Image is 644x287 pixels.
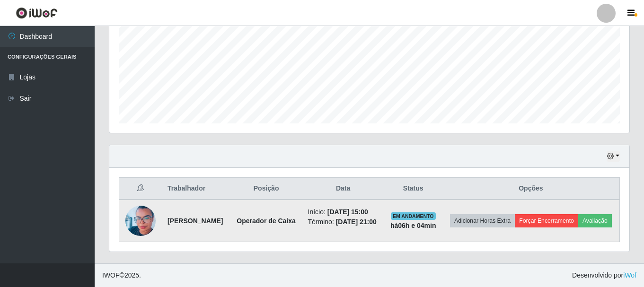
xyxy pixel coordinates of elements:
[442,178,620,200] th: Opções
[237,217,296,225] strong: Operador de Caixa
[336,218,377,226] time: [DATE] 21:00
[572,270,636,280] span: Desenvolvido por
[162,178,230,200] th: Trabalhador
[327,208,368,216] time: [DATE] 15:00
[102,270,141,280] span: © 2025 .
[125,202,156,240] img: 1650895174401.jpeg
[623,271,636,279] a: iWof
[578,214,612,227] button: Avaliação
[515,214,578,227] button: Forçar Encerramento
[390,222,436,229] strong: há 06 h e 04 min
[102,271,120,279] span: IWOF
[302,178,384,200] th: Data
[230,178,302,200] th: Posição
[391,212,436,220] span: EM ANDAMENTO
[308,217,379,227] li: Término:
[168,217,223,225] strong: [PERSON_NAME]
[308,207,379,217] li: Início:
[384,178,442,200] th: Status
[16,7,58,19] img: CoreUI Logo
[450,214,515,227] button: Adicionar Horas Extra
